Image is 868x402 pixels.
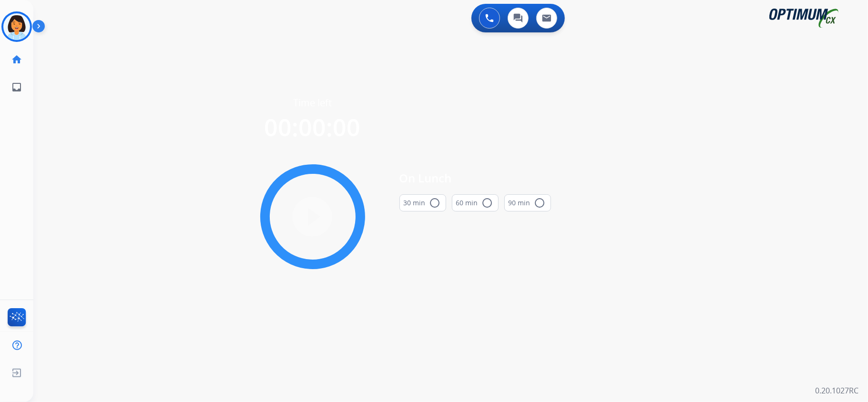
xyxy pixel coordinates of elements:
[504,194,551,211] button: 90 min
[11,81,22,93] mat-icon: inbox
[3,13,30,40] img: avatar
[11,54,22,65] mat-icon: home
[429,197,441,209] mat-icon: radio_button_unchecked
[265,111,361,143] span: 00:00:00
[815,385,858,396] p: 0.20.1027RC
[293,96,332,110] span: Time left
[452,194,499,211] button: 60 min
[399,194,446,211] button: 30 min
[534,197,546,209] mat-icon: radio_button_unchecked
[482,197,493,209] mat-icon: radio_button_unchecked
[399,170,551,187] span: On Lunch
